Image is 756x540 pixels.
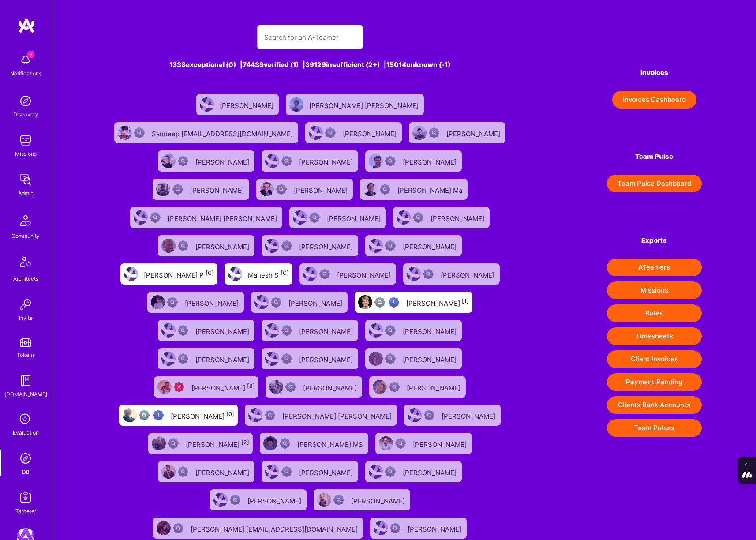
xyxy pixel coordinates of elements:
img: User Avatar [303,267,317,281]
img: Not Scrubbed [168,438,179,449]
div: [PERSON_NAME] [195,325,251,336]
img: User Avatar [269,380,283,394]
a: User AvatarNot Scrubbed[PERSON_NAME] [362,316,465,345]
a: User AvatarNot Scrubbed[PERSON_NAME] [154,232,258,260]
img: Not Scrubbed [309,212,320,223]
button: Missions [607,281,702,299]
button: Client Invoices [607,350,702,368]
img: Not Scrubbed [271,297,281,307]
div: [PERSON_NAME] [337,268,393,280]
img: Not Scrubbed [178,466,188,477]
img: Not Scrubbed [178,353,188,364]
img: User Avatar [379,436,393,450]
a: User AvatarNot Scrubbed[PERSON_NAME] [310,486,414,514]
button: Clients Bank Accounts [607,396,702,414]
a: Team Pulse Dashboard [607,175,702,192]
div: Sandeep [EMAIL_ADDRESS][DOMAIN_NAME] [152,127,295,139]
button: Roles [607,304,702,322]
img: Not Scrubbed [389,382,400,392]
a: User AvatarNot fully vettedHigh Potential User[PERSON_NAME][1] [351,288,476,316]
img: Not Scrubbed [172,184,183,195]
img: User Avatar [213,493,228,507]
div: [PERSON_NAME] [288,296,344,308]
h4: Exports [607,236,702,244]
img: User Avatar [265,352,279,366]
div: [PERSON_NAME] [403,155,458,167]
div: Evaluation [13,428,39,437]
sup: [1] [462,298,469,304]
div: [PERSON_NAME] [171,409,234,421]
img: Skill Targeter [17,489,34,506]
div: [PERSON_NAME] [299,240,355,251]
img: User Avatar [228,267,242,281]
a: User AvatarNot Scrubbed[PERSON_NAME][2] [145,429,256,457]
img: discovery [17,92,34,110]
img: User Avatar [248,408,262,422]
button: Invoices Dashboard [612,91,696,109]
img: User Avatar [369,154,383,168]
sup: [2] [247,382,255,389]
img: Not Scrubbed [380,184,390,195]
img: Not Scrubbed [178,240,188,251]
div: [PERSON_NAME] Ma [397,184,464,195]
div: [PERSON_NAME] [403,325,458,336]
i: icon SelectionTeam [17,411,34,428]
img: User Avatar [369,352,383,366]
img: Not Scrubbed [333,495,344,505]
div: [PERSON_NAME] [299,155,355,167]
img: User Avatar [369,239,383,253]
img: User Avatar [254,295,269,309]
img: User Avatar [407,267,421,281]
img: Not Scrubbed [395,438,406,449]
img: Not Scrubbed [276,184,287,195]
div: [PERSON_NAME] [303,381,359,393]
img: Not Scrubbed [281,466,292,477]
img: User Avatar [151,295,165,309]
a: User AvatarNot Scrubbed[PERSON_NAME] [154,457,258,486]
a: User AvatarNot Scrubbed[PERSON_NAME] [262,373,366,401]
img: User Avatar [156,182,170,196]
div: [PERSON_NAME] [294,184,349,195]
img: Not Scrubbed [423,269,434,279]
h4: Team Pulse [607,153,702,161]
img: User Avatar [397,210,411,225]
img: Not Scrubbed [424,410,434,420]
div: [PERSON_NAME] [PERSON_NAME] [309,99,420,110]
img: Not Scrubbed [281,325,292,336]
a: User AvatarNot Scrubbed[PERSON_NAME] [258,457,362,486]
img: User Avatar [369,465,383,479]
img: User Avatar [265,465,279,479]
img: Not Scrubbed [281,156,292,166]
input: Search for an A-Teamer [264,26,356,49]
div: [PERSON_NAME] [299,353,355,364]
sup: [C] [206,270,214,276]
img: tokens [20,338,31,347]
div: [PERSON_NAME] [247,494,303,506]
img: bell [17,51,34,69]
img: Not Scrubbed [385,353,396,364]
h4: Invoices [607,69,702,77]
div: Community [11,231,40,240]
img: Invite [17,296,34,313]
img: User Avatar [363,182,378,196]
div: [PERSON_NAME] P [144,268,214,280]
img: User Avatar [260,182,274,196]
a: User AvatarMahesh S[C] [221,260,296,288]
img: Not Scrubbed [413,212,423,223]
div: DB [22,467,30,476]
div: [PERSON_NAME] [185,296,240,308]
div: [PERSON_NAME] [327,212,382,223]
img: Admin Search [17,450,34,467]
a: User Avatar[PERSON_NAME] [PERSON_NAME] [282,90,427,119]
img: Not Scrubbed [281,240,292,251]
div: [PERSON_NAME] MS [297,438,365,449]
img: User Avatar [134,210,148,225]
sup: [2] [241,439,249,446]
img: User Avatar [161,352,176,366]
a: User AvatarNot Scrubbed[PERSON_NAME] [154,147,258,175]
div: 1338 exceptional (0) | 74439 verified (1) | 39129 insufficient (2+) | 15014 unknown (-1) [108,60,512,69]
div: [PERSON_NAME] [406,296,469,308]
button: Timesheets [607,327,702,345]
img: User Avatar [157,521,171,535]
img: User Avatar [200,97,214,112]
